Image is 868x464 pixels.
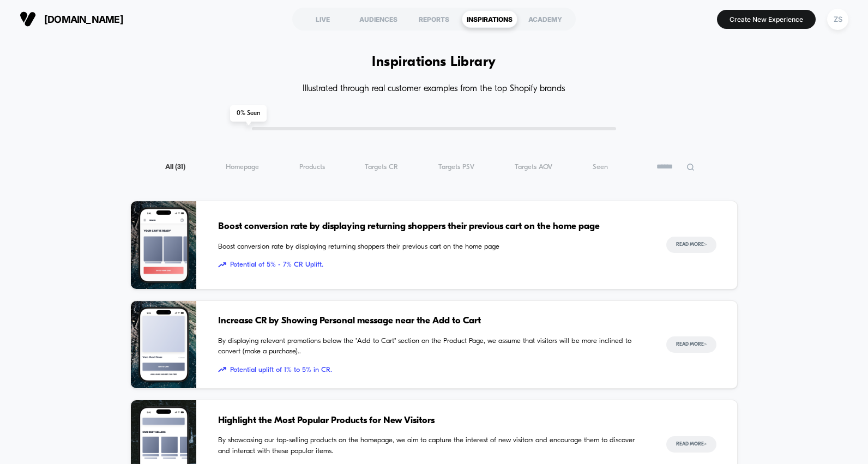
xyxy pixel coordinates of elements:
div: ACADEMY [517,10,573,28]
span: Products [299,163,325,171]
span: ( 31 ) [175,164,185,171]
span: All [165,163,185,171]
span: Potential of 5% - 7% CR Uplift. [218,260,644,270]
img: By displaying relevant promotions below the "Add to Cart" section on the Product Page, we assume ... [131,301,196,389]
div: ZS [827,9,848,30]
button: ZS [824,8,852,31]
span: Potential uplift of 1% to 5% in CR. [218,365,644,376]
span: Targets PSV [438,163,474,171]
h1: Inspirations Library [372,55,496,70]
span: Targets AOV [515,163,552,171]
span: Increase CR by Showing Personal message near the Add to Cart [218,314,644,328]
span: 0 % Seen [230,105,267,122]
img: Visually logo [20,11,36,27]
span: Boost conversion rate by displaying returning shoppers their previous cart on the home page [218,242,644,252]
div: REPORTS [406,10,462,28]
div: AUDIENCES [351,10,406,28]
span: Boost conversion rate by displaying returning shoppers their previous cart on the home page [218,220,644,234]
div: INSPIRATIONS [462,10,517,28]
button: Create New Experience [717,10,816,29]
span: Seen [593,163,608,171]
button: Read More> [666,336,716,353]
button: [DOMAIN_NAME] [16,10,126,28]
span: By displaying relevant promotions below the "Add to Cart" section on the Product Page, we assume ... [218,336,644,357]
button: Read More> [666,237,716,253]
h4: Illustrated through real customer examples from the top Shopify brands [130,84,738,94]
span: Targets CR [365,163,398,171]
span: By showcasing our top-selling products on the homepage, we aim to capture the interest of new vis... [218,435,644,456]
span: [DOMAIN_NAME] [44,14,123,25]
img: Boost conversion rate by displaying returning shoppers their previous cart on the home page [131,201,196,289]
div: LIVE [295,10,351,28]
span: Highlight the Most Popular Products for New Visitors [218,414,644,428]
button: Read More> [666,436,716,453]
span: Homepage [226,163,259,171]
